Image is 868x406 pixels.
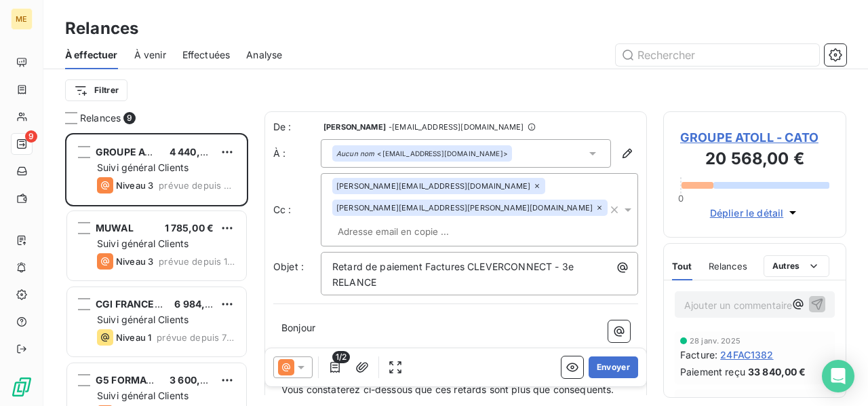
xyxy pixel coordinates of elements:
[116,180,153,191] span: Niveau 3
[273,147,321,160] label: À :
[589,356,638,378] button: Envoyer
[165,222,214,234] span: 1 785,00 €
[65,79,127,101] button: Filtrer
[616,44,819,66] input: Rechercher
[182,48,231,62] span: Effectuées
[65,48,118,62] span: À effectuer
[710,206,784,220] span: Déplier le détail
[246,48,282,62] span: Analyse
[336,149,374,158] em: Aucun nom
[97,162,189,173] span: Suivi général Clients
[159,256,235,267] span: prévue depuis 14 jours
[170,374,222,386] span: 3 600,00 €
[323,123,386,131] span: [PERSON_NAME]
[96,298,186,310] span: CGI FRANCE S.A.S.
[748,365,806,379] span: 33 840,00 €
[273,203,321,217] label: Cc :
[159,180,235,191] span: prévue depuis 216 jours
[680,348,717,362] span: Facture :
[720,348,773,362] span: 24FAC1382
[96,222,134,234] span: MUWAL
[273,261,304,272] span: Objet :
[680,147,829,174] h3: 20 568,00 €
[389,123,524,131] span: - [EMAIL_ADDRESS][DOMAIN_NAME]
[336,182,530,190] span: [PERSON_NAME][EMAIL_ADDRESS][DOMAIN_NAME]
[97,238,189,249] span: Suivi général Clients
[134,48,166,62] span: À venir
[96,374,170,386] span: G5 FORMATION
[332,261,576,288] span: Retard de paiement Factures CLEVERCONNECT - 3e RELANCE
[281,384,614,395] span: Vous constaterez ci-dessous que ces retards sont plus que conséquents.
[80,111,121,125] span: Relances
[332,351,350,363] span: 1/2
[273,120,321,134] span: De :
[174,298,226,310] span: 6 984,00 €
[764,255,829,277] button: Autres
[170,146,222,158] span: 4 440,00 €
[157,332,235,343] span: prévue depuis 7 jours
[97,314,189,325] span: Suivi général Clients
[678,193,684,204] span: 0
[11,8,33,30] div: ME
[680,128,829,147] span: GROUPE ATOLL - CATO
[706,205,804,221] button: Déplier le détail
[690,337,741,345] span: 28 janv. 2025
[822,360,854,392] div: Open Intercom Messenger
[680,365,745,379] span: Paiement reçu
[336,204,593,212] span: [PERSON_NAME][EMAIL_ADDRESS][PERSON_NAME][DOMAIN_NAME]
[672,261,692,272] span: Tout
[332,221,489,242] input: Adresse email en copie ...
[25,130,37,143] span: 9
[65,16,138,41] h3: Relances
[116,256,153,267] span: Niveau 3
[123,112,136,124] span: 9
[281,322,315,333] span: Bonjour
[336,149,508,158] div: <[EMAIL_ADDRESS][DOMAIN_NAME]>
[65,133,248,406] div: grid
[96,146,170,158] span: GROUPE ATOLL
[11,376,33,398] img: Logo LeanPay
[709,261,747,272] span: Relances
[97,390,189,401] span: Suivi général Clients
[116,332,151,343] span: Niveau 1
